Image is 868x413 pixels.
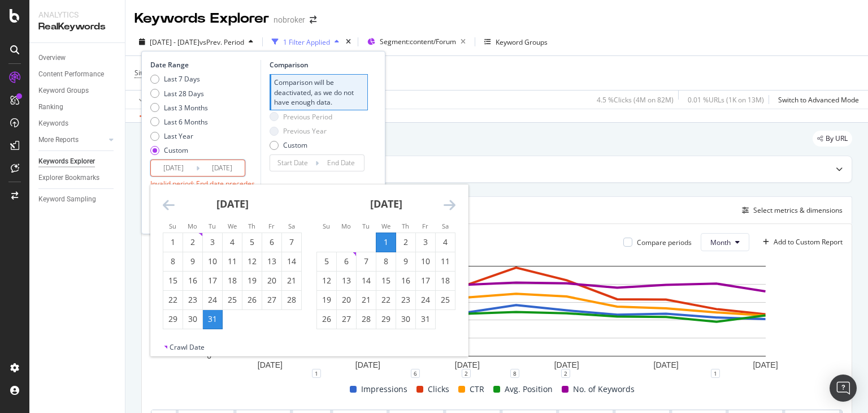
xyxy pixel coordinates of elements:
[282,233,302,252] td: Choose Saturday, December 7, 2024 as your check-out date. It’s available.
[355,360,380,369] text: [DATE]
[436,275,455,286] div: 18
[370,197,402,210] strong: [DATE]
[337,290,357,309] td: Choose Monday, January 20, 2025 as your check-out date. It’s available.
[380,37,456,46] span: Segment: content/Forum
[134,91,167,109] button: Apply
[150,103,208,113] div: Last 3 Months
[183,275,202,286] div: 16
[262,271,282,290] td: Choose Friday, December 20, 2024 as your check-out date. It’s available.
[262,252,282,271] td: Choose Friday, December 13, 2024 as your check-out date. It’s available.
[38,134,106,146] a: More Reports
[396,313,415,325] div: 30
[416,309,436,329] td: Choose Friday, January 31, 2025 as your check-out date. It’s available.
[337,313,356,325] div: 27
[164,74,200,84] div: Last 7 Days
[282,236,301,248] div: 7
[38,85,117,97] a: Keyword Groups
[163,256,183,267] div: 8
[258,360,283,369] text: [DATE]
[38,193,96,205] div: Keyword Sampling
[422,222,428,230] small: Fr
[411,369,420,378] div: 6
[376,313,396,325] div: 29
[207,352,211,361] text: 0
[183,290,203,309] td: Choose Monday, December 23, 2024 as your check-out date. It’s available.
[270,155,315,171] input: Start Date
[163,275,183,286] div: 15
[183,294,202,306] div: 23
[317,271,337,290] td: Choose Sunday, January 12, 2025 as your check-out date. It’s available.
[38,20,116,33] div: RealKeywords
[357,309,376,329] td: Choose Tuesday, January 28, 2025 as your check-out date. It’s available.
[317,313,336,325] div: 26
[150,145,208,155] div: Custom
[203,233,223,252] td: Choose Tuesday, December 3, 2024 as your check-out date. It’s available.
[38,118,68,130] div: Keywords
[774,91,859,109] button: Switch to Advanced Mode
[319,155,364,171] input: End Date
[164,117,208,127] div: Last 6 Months
[436,236,455,248] div: 4
[396,271,416,290] td: Choose Thursday, January 16, 2025 as your check-out date. It’s available.
[134,33,258,51] button: [DATE] - [DATE]vsPrev. Period
[436,233,455,252] td: Choose Saturday, January 4, 2025 as your check-out date. It’s available.
[554,360,579,369] text: [DATE]
[402,222,409,230] small: Th
[496,37,548,47] div: Keyword Groups
[262,275,281,286] div: 20
[416,275,435,286] div: 17
[436,294,455,306] div: 25
[510,369,519,378] div: 8
[758,233,843,251] button: Add to Custom Report
[361,382,407,396] span: Impressions
[416,233,436,252] td: Choose Friday, January 3, 2025 as your check-out date. It’s available.
[38,172,99,184] div: Explorer Bookmarks
[183,309,203,329] td: Choose Monday, December 30, 2024 as your check-out date. It’s available.
[376,252,396,271] td: Choose Wednesday, January 8, 2025 as your check-out date. It’s available.
[396,233,416,252] td: Choose Thursday, January 2, 2025 as your check-out date. It’s available.
[282,275,301,286] div: 21
[337,294,356,306] div: 20
[317,256,336,267] div: 5
[199,160,245,176] input: End Date
[223,294,242,306] div: 25
[262,294,281,306] div: 27
[381,222,390,230] small: We
[701,233,749,251] button: Month
[282,256,301,267] div: 14
[283,140,307,150] div: Custom
[183,252,203,271] td: Choose Monday, December 9, 2024 as your check-out date. It’s available.
[169,222,176,230] small: Su
[163,198,175,212] div: Move backward to switch to the previous month.
[203,256,222,267] div: 10
[38,85,89,97] div: Keyword Groups
[223,256,242,267] div: 11
[282,294,301,306] div: 28
[38,156,117,167] a: Keywords Explorer
[416,294,435,306] div: 24
[337,275,356,286] div: 13
[262,236,281,248] div: 6
[170,342,205,352] div: Crawl Date
[341,222,351,230] small: Mo
[151,260,834,373] svg: A chart.
[38,52,66,64] div: Overview
[396,294,415,306] div: 23
[164,89,204,98] div: Last 28 Days
[164,131,193,141] div: Last Year
[323,222,330,230] small: Su
[163,290,183,309] td: Choose Sunday, December 22, 2024 as your check-out date. It’s available.
[223,271,242,290] td: Choose Wednesday, December 18, 2024 as your check-out date. It’s available.
[283,112,332,122] div: Previous Period
[150,179,258,198] div: Invalid period: End date precedes start date
[164,145,188,155] div: Custom
[242,271,262,290] td: Choose Thursday, December 19, 2024 as your check-out date. It’s available.
[203,294,222,306] div: 24
[150,74,208,84] div: Last 7 Days
[317,290,337,309] td: Choose Sunday, January 19, 2025 as your check-out date. It’s available.
[317,275,336,286] div: 12
[183,236,202,248] div: 2
[376,290,396,309] td: Choose Wednesday, January 22, 2025 as your check-out date. It’s available.
[753,205,843,215] div: Select metrics & dimensions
